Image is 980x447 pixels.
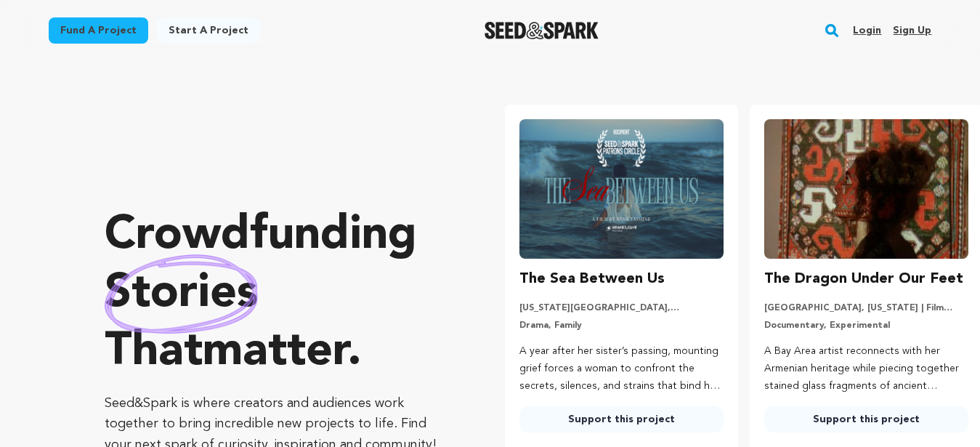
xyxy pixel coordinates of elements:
[764,302,968,314] p: [GEOGRAPHIC_DATA], [US_STATE] | Film Feature
[485,22,599,39] a: Seed&Spark Homepage
[764,320,968,331] p: Documentary, Experimental
[764,119,968,259] img: The Dragon Under Our Feet image
[853,19,881,42] a: Login
[519,343,724,395] p: A year after her sister’s passing, mounting grief forces a woman to confront the secrets, silence...
[105,254,258,334] img: hand sketched image
[764,406,968,432] a: Support this project
[157,17,260,44] a: Start a project
[893,19,931,42] a: Sign up
[485,22,599,39] img: Seed&Spark Logo Dark Mode
[49,17,148,44] a: Fund a project
[764,267,963,291] h3: The Dragon Under Our Feet
[519,267,665,291] h3: The Sea Between Us
[764,343,968,395] p: A Bay Area artist reconnects with her Armenian heritage while piecing together stained glass frag...
[519,320,724,331] p: Drama, Family
[519,119,724,259] img: The Sea Between Us image
[519,406,724,432] a: Support this project
[519,302,724,314] p: [US_STATE][GEOGRAPHIC_DATA], [US_STATE] | Film Short
[105,207,447,382] p: Crowdfunding that .
[203,329,347,376] span: matter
